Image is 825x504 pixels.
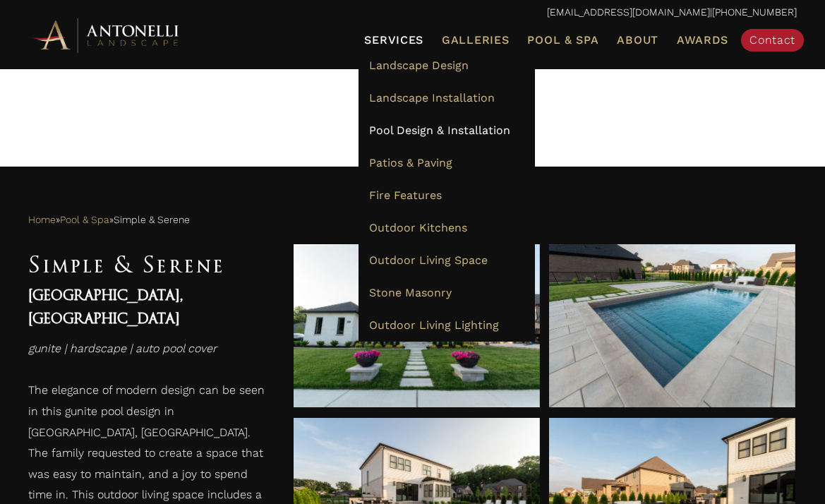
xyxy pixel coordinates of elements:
[359,277,535,309] a: Stone Masonry
[749,33,795,47] span: Contact
[369,124,510,137] span: Pool Design & Installation
[114,211,190,229] span: Simple & Serene
[617,35,658,46] span: About
[436,31,514,49] a: Galleries
[359,49,535,82] a: Landscape Design
[28,209,797,230] nav: Breadcrumbs
[527,33,598,47] span: Pool & Spa
[28,342,217,355] em: gunite | hardscape | auto pool cover
[28,4,797,22] p: |
[28,211,56,229] a: Home
[369,91,495,104] span: Landscape Installation
[369,253,488,267] span: Outdoor Living Space
[359,31,429,49] a: Services
[359,114,535,147] a: Pool Design & Installation
[60,211,109,229] a: Pool & Spa
[359,212,535,244] a: Outdoor Kitchens
[369,156,452,169] span: Patios & Paving
[611,31,664,49] a: About
[442,33,509,47] span: Galleries
[359,147,535,179] a: Patios & Paving
[741,29,804,52] a: Contact
[359,309,535,342] a: Outdoor Living Lighting
[359,244,535,277] a: Outdoor Living Space
[369,318,499,332] span: Outdoor Living Lighting
[369,286,452,299] span: Stone Masonry
[28,211,190,229] span: » »
[677,33,728,47] span: Awards
[28,244,265,284] h1: Simple & Serene
[364,35,423,46] span: Services
[28,284,265,331] h4: [GEOGRAPHIC_DATA], [GEOGRAPHIC_DATA]
[547,6,710,18] a: [EMAIL_ADDRESS][DOMAIN_NAME]
[369,188,442,202] span: Fire Features
[712,6,797,18] a: [PHONE_NUMBER]
[359,179,535,212] a: Fire Features
[671,31,734,49] a: Awards
[359,82,535,114] a: Landscape Installation
[369,221,467,234] span: Outdoor Kitchens
[522,31,604,49] a: Pool & Spa
[28,16,183,54] img: Antonelli Horizontal Logo
[369,59,469,72] span: Landscape Design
